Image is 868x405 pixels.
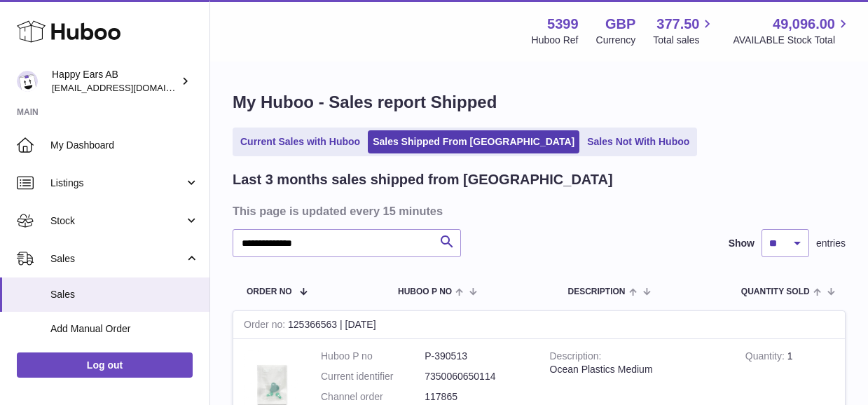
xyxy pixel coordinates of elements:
[50,322,199,336] span: Add Manual Order
[321,390,425,404] dt: Channel order
[596,34,636,47] div: Currency
[50,288,199,301] span: Sales
[653,15,715,47] a: 377.50 Total sales
[17,352,193,378] a: Log out
[50,177,184,190] span: Listings
[733,15,851,47] a: 49,096.00 AVAILABLE Stock Total
[321,370,425,383] dt: Current identifier
[745,350,787,365] strong: Quantity
[235,130,365,153] a: Current Sales with Huboo
[50,252,184,266] span: Sales
[233,91,846,114] h1: My Huboo - Sales report Shipped
[233,311,845,339] div: 125366563 | [DATE]
[233,170,613,189] h2: Last 3 months sales shipped from [GEOGRAPHIC_DATA]
[398,287,452,296] span: Huboo P no
[656,15,699,34] span: 377.50
[653,34,715,47] span: Total sales
[605,15,635,34] strong: GBP
[425,370,528,383] dd: 7350060650114
[244,319,288,334] strong: Order no
[729,237,755,250] label: Show
[550,363,724,376] div: Ocean Plastics Medium
[50,139,199,152] span: My Dashboard
[17,71,38,92] img: 3pl@happyearsearplugs.com
[247,287,292,296] span: Order No
[733,34,851,47] span: AVAILABLE Stock Total
[547,15,579,34] strong: 5399
[425,350,528,363] dd: P-390513
[532,34,579,47] div: Huboo Ref
[52,82,206,93] span: [EMAIL_ADDRESS][DOMAIN_NAME]
[50,214,184,228] span: Stock
[773,15,835,34] span: 49,096.00
[567,287,625,296] span: Description
[741,287,810,296] span: Quantity Sold
[816,237,846,250] span: entries
[582,130,694,153] a: Sales Not With Huboo
[233,203,842,219] h3: This page is updated every 15 minutes
[321,350,425,363] dt: Huboo P no
[550,350,602,365] strong: Description
[425,390,528,404] dd: 117865
[52,68,178,95] div: Happy Ears AB
[368,130,579,153] a: Sales Shipped From [GEOGRAPHIC_DATA]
